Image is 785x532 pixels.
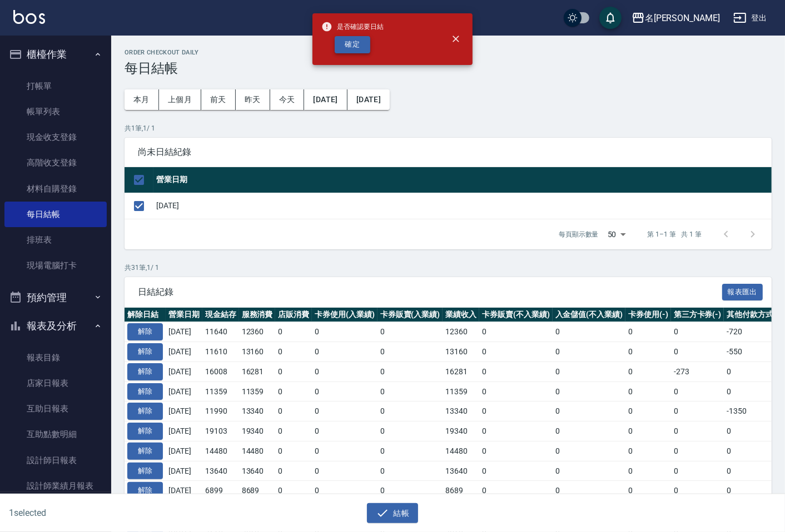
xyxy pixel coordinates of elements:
[125,49,772,56] h2: Order checkout daily
[377,362,443,382] td: 0
[166,342,202,362] td: [DATE]
[312,461,377,481] td: 0
[239,441,276,461] td: 14480
[377,322,443,342] td: 0
[625,461,671,481] td: 0
[166,401,202,421] td: [DATE]
[671,382,724,401] td: 0
[4,124,107,150] a: 現金收支登錄
[671,461,724,481] td: 0
[722,284,763,301] button: 報表匯出
[275,322,312,342] td: 0
[239,342,276,362] td: 13160
[125,308,166,322] th: 解除日結
[377,308,443,322] th: 卡券販賣(入業績)
[724,362,785,382] td: 0
[553,308,626,322] th: 入金儲值(不入業績)
[4,227,107,253] a: 排班表
[312,481,377,501] td: 0
[127,363,163,380] button: 解除
[479,342,553,362] td: 0
[625,382,671,401] td: 0
[625,308,671,322] th: 卡券使用(-)
[553,382,626,401] td: 0
[671,481,724,501] td: 0
[312,441,377,461] td: 0
[275,401,312,421] td: 0
[443,382,479,401] td: 11359
[239,308,276,322] th: 服務消費
[312,382,377,401] td: 0
[553,441,626,461] td: 0
[648,229,702,239] p: 第 1–1 筆 共 1 筆
[724,461,785,481] td: 0
[553,322,626,342] td: 0
[127,482,163,499] button: 解除
[127,323,163,340] button: 解除
[553,421,626,441] td: 0
[127,423,163,440] button: 解除
[724,308,785,322] th: 其他付款方式(-)
[239,362,276,382] td: 16281
[312,322,377,342] td: 0
[275,308,312,322] th: 店販消費
[671,308,724,322] th: 第三方卡券(-)
[166,308,202,322] th: 營業日期
[671,322,724,342] td: 0
[479,322,553,342] td: 0
[239,421,276,441] td: 19340
[304,89,347,110] button: [DATE]
[127,463,163,480] button: 解除
[202,342,239,362] td: 11610
[671,342,724,362] td: 0
[553,401,626,421] td: 0
[312,401,377,421] td: 0
[202,362,239,382] td: 16008
[166,382,202,401] td: [DATE]
[4,176,107,202] a: 材料自購登錄
[312,308,377,322] th: 卡券使用(入業績)
[153,167,772,193] th: 營業日期
[443,461,479,481] td: 13640
[138,147,758,158] span: 尚未日結紀錄
[202,461,239,481] td: 13640
[479,421,553,441] td: 0
[367,503,419,524] button: 結帳
[443,481,479,501] td: 8689
[4,202,107,227] a: 每日結帳
[4,150,107,175] a: 高階收支登錄
[724,421,785,441] td: 0
[275,362,312,382] td: 0
[4,448,107,473] a: 設計師日報表
[671,362,724,382] td: -273
[9,506,194,520] h6: 1 selected
[275,461,312,481] td: 0
[553,461,626,481] td: 0
[236,89,270,110] button: 昨天
[377,461,443,481] td: 0
[127,343,163,360] button: 解除
[4,99,107,124] a: 帳單列表
[321,21,384,32] span: 是否確認要日結
[166,441,202,461] td: [DATE]
[275,342,312,362] td: 0
[479,481,553,501] td: 0
[166,421,202,441] td: [DATE]
[479,401,553,421] td: 0
[443,421,479,441] td: 19340
[239,322,276,342] td: 12360
[377,342,443,362] td: 0
[166,322,202,342] td: [DATE]
[202,481,239,501] td: 6899
[479,441,553,461] td: 0
[479,382,553,401] td: 0
[347,89,390,110] button: [DATE]
[239,382,276,401] td: 11359
[312,342,377,362] td: 0
[13,10,45,24] img: Logo
[377,382,443,401] td: 0
[377,441,443,461] td: 0
[377,421,443,441] td: 0
[239,481,276,501] td: 8689
[724,441,785,461] td: 0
